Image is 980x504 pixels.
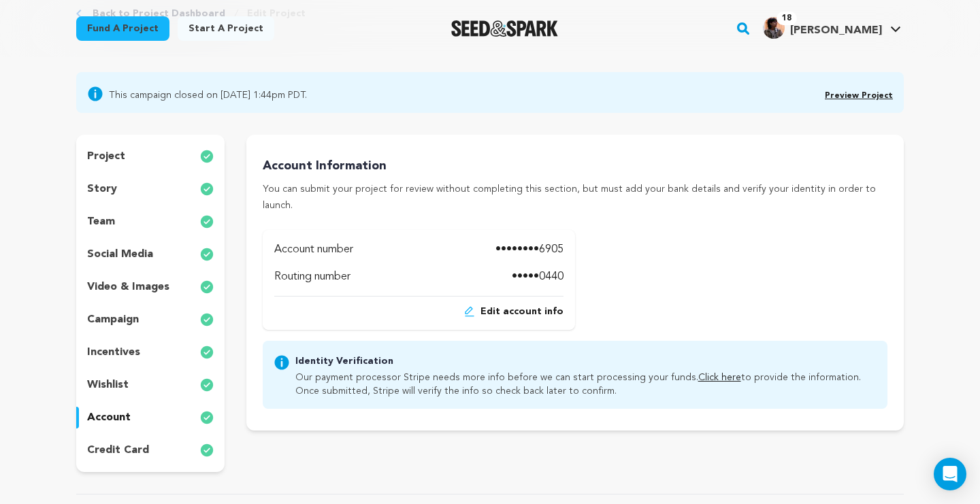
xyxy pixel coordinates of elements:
[76,407,225,429] button: account
[200,148,214,165] img: check-circle-full.svg
[934,458,966,490] div: Open Intercom Messenger
[76,276,225,298] button: video & images
[763,17,785,39] img: dd3d8e2bdc801657.jpg
[87,181,117,197] p: story
[464,305,563,318] button: Edit account info
[200,377,214,393] img: check-circle-full.svg
[76,374,225,396] button: wishlist
[274,241,353,258] p: Account number
[295,354,877,368] p: Identity Verification
[263,156,887,176] p: Account Information
[178,16,274,41] a: Start a project
[512,269,563,285] p: •••••0440
[87,312,139,328] p: campaign
[76,146,225,167] button: project
[777,12,797,25] span: 18
[263,182,887,214] p: You can submit your project for review without completing this section, but must add your bank de...
[200,246,214,263] img: check-circle-full.svg
[200,344,214,360] img: check-circle-full.svg
[274,269,350,285] p: Routing number
[200,279,214,295] img: check-circle-full.svg
[76,341,225,363] button: incentives
[790,25,882,36] span: [PERSON_NAME]
[451,20,558,37] a: Seed&Spark Homepage
[87,344,140,360] p: incentives
[76,16,169,41] a: Fund a project
[480,305,563,318] span: Edit account info
[76,211,225,233] button: team
[200,312,214,328] img: check-circle-full.svg
[295,368,877,398] p: Our payment processor Stripe needs more info before we can start processing your funds. to provid...
[76,243,225,265] button: social media
[200,409,214,426] img: check-circle-full.svg
[698,373,741,382] a: Click here
[495,241,563,258] p: ••••••••6905
[200,442,214,458] img: check-circle-full.svg
[109,86,307,102] span: This campaign closed on [DATE] 1:44pm PDT.
[87,279,169,295] p: video & images
[763,17,882,39] div: Yanely C.'s Profile
[76,178,225,200] button: story
[200,181,214,197] img: check-circle-full.svg
[825,92,893,100] a: Preview Project
[87,377,129,393] p: wishlist
[451,20,558,37] img: Seed&Spark Logo Dark Mode
[87,214,115,230] p: team
[87,148,125,165] p: project
[87,442,149,458] p: credit card
[87,246,153,263] p: social media
[76,309,225,331] button: campaign
[760,14,904,43] span: Yanely C.'s Profile
[76,439,225,461] button: credit card
[87,409,131,426] p: account
[200,214,214,230] img: check-circle-full.svg
[760,14,904,39] a: Yanely C.'s Profile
